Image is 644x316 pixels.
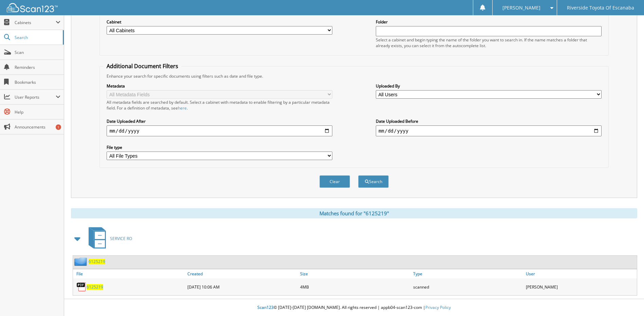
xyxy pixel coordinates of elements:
div: 4MB [298,280,411,294]
div: [PERSON_NAME] [524,280,637,294]
img: PDF.png [76,282,87,292]
img: scan123-logo-white.svg [7,3,58,12]
div: [DATE] 10:06 AM [186,280,298,294]
span: SERVICE RO [110,236,132,241]
span: Announcements [15,124,60,130]
legend: Additional Document Filters [103,62,182,70]
div: scanned [411,280,524,294]
span: Scan123 [257,304,274,310]
input: end [376,125,602,136]
span: Bookmarks [15,79,60,85]
span: [PERSON_NAME] [502,6,540,10]
a: Privacy Policy [425,304,451,310]
label: File type [107,144,332,150]
label: Folder [376,19,602,25]
div: © [DATE]-[DATE] [DOMAIN_NAME]. All rights reserved | appb04-scan123-com | [64,299,644,316]
label: Date Uploaded After [107,118,332,124]
label: Date Uploaded Before [376,118,602,124]
img: folder2.png [74,257,89,266]
span: User Reports [15,94,56,100]
div: Enhance your search for specific documents using filters such as date and file type. [103,73,605,79]
input: start [107,125,332,136]
a: 6125219 [89,259,105,264]
div: 1 [56,124,61,130]
span: Scan [15,50,60,55]
div: All metadata fields are searched by default. Select a cabinet with metadata to enable filtering b... [107,99,332,111]
a: Size [298,269,411,278]
a: Created [186,269,298,278]
span: Reminders [15,64,60,70]
span: Riverside Toyota Of Escanaba [567,6,634,10]
label: Cabinet [107,19,332,25]
a: File [73,269,186,278]
div: Matches found for "6125219" [71,208,637,218]
label: Metadata [107,83,332,89]
span: Cabinets [15,20,56,25]
a: 6125219 [87,284,103,290]
button: Clear [319,175,350,188]
div: Select a cabinet and begin typing the name of the folder you want to search in. If the name match... [376,37,602,48]
a: SERVICE RO [85,225,132,252]
span: Search [15,35,59,40]
a: User [524,269,637,278]
button: Search [358,175,389,188]
label: Uploaded By [376,83,602,89]
a: Type [411,269,524,278]
span: Help [15,109,60,115]
a: here [178,105,187,111]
